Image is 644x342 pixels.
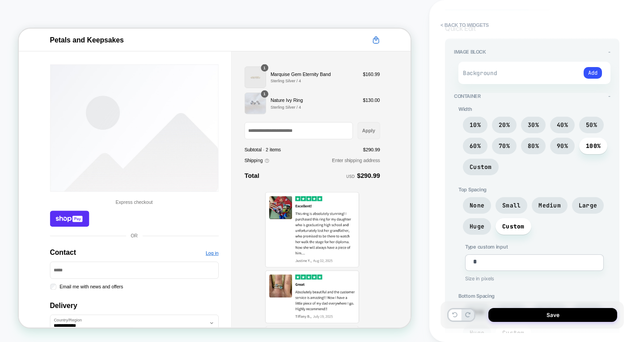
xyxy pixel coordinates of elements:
[465,275,604,282] span: Size in pixels
[586,121,597,129] span: 50%
[454,49,486,55] span: Image Block
[157,243,209,264] iframe: Pay with Google Pay
[417,172,481,179] span: Enter shipping address
[584,67,602,79] button: Add
[336,91,453,101] p: Nature Ivy Ring
[459,158,482,165] span: $290.99
[336,56,453,66] p: Marquise Gem Eternity Band
[336,66,453,74] p: Sterling Silver / 4
[42,227,267,264] section: Express checkout
[528,142,539,150] span: 80%
[326,83,329,91] span: 1
[301,51,330,79] img: Marquise Gem Eternity Band
[465,244,604,250] span: Type custom input
[470,121,481,129] span: 10%
[458,293,610,299] span: Bottom Spacing
[470,142,481,150] span: 60%
[149,273,159,280] span: OR
[99,243,152,264] iframe: Pay with PayPal
[301,171,326,181] span: Shipping
[471,10,482,21] a: Cart
[459,56,482,66] span: $160.99
[557,121,568,129] span: 40%
[579,202,597,209] span: Large
[458,186,610,193] span: Top Spacing
[608,93,610,99] span: -
[557,142,568,150] span: 90%
[470,163,492,171] span: Custom
[538,202,561,209] span: Medium
[451,190,482,203] strong: $290.99
[459,91,482,101] span: $130.00
[463,69,509,77] span: Background
[42,243,94,264] a: Shop Pay
[499,121,510,129] span: 20%
[436,194,447,200] span: USD
[502,202,521,209] span: Small
[129,227,179,236] h3: Express checkout
[436,18,493,32] button: < Back to widgets
[326,48,329,56] span: 1
[249,295,266,304] a: Log in
[301,85,330,114] img: Nature Ivy Ring
[470,202,484,209] span: None
[42,293,76,304] h2: Contact
[301,158,349,165] span: Subtotal · 2 items
[214,243,267,264] iframe: Pay with Venmo
[488,308,617,322] button: Save
[499,142,510,150] span: 70%
[528,121,539,129] span: 30%
[458,106,610,112] span: Width
[301,47,482,115] section: Shopping cart
[301,191,321,201] strong: Total
[586,142,601,150] span: 100%
[502,223,525,230] span: Custom
[608,49,610,55] span: -
[470,223,484,230] span: Huge
[336,101,453,109] p: Sterling Silver / 4
[454,93,481,99] span: Container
